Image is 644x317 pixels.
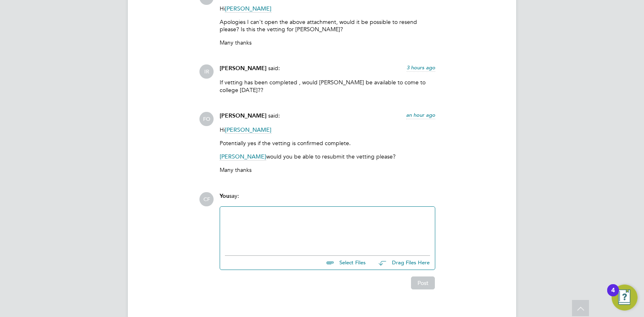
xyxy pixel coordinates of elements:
[220,193,229,199] span: You
[225,126,271,134] span: [PERSON_NAME]
[220,139,435,147] p: Potentially yes if the vetting is confirmed complete.
[612,285,638,311] button: Open Resource Center, 4 new notifications
[611,290,615,301] div: 4
[225,5,271,13] span: [PERSON_NAME]
[220,79,435,93] p: If vetting has been completed , would [PERSON_NAME] be available to come to college [DATE]??
[220,166,435,173] p: Many thanks
[220,192,435,206] div: say:
[372,255,430,272] button: Drag Files Here
[268,112,280,119] span: said:
[199,64,214,79] span: IR
[220,39,435,46] p: Many thanks
[220,18,435,33] p: Apologies I can't open the above attachment, would it be possible to resend please? Is this the v...
[199,112,214,126] span: FO
[406,111,435,118] span: an hour ago
[407,64,435,71] span: 3 hours ago
[220,65,267,72] span: [PERSON_NAME]
[220,5,435,12] p: Hi
[220,126,435,133] p: Hi
[411,276,435,289] button: Post
[220,153,266,161] span: [PERSON_NAME]
[220,153,435,160] p: would you be able to resubmit the vetting please?
[220,112,267,119] span: [PERSON_NAME]
[268,64,280,72] span: said:
[199,192,214,206] span: CF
